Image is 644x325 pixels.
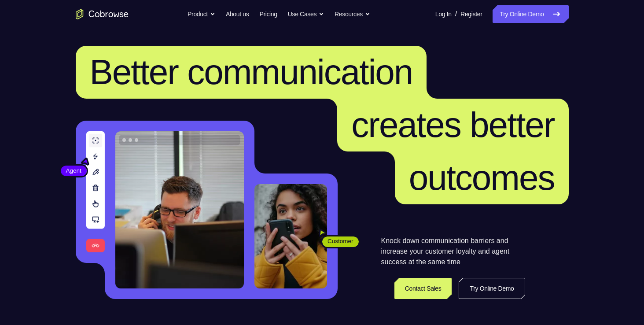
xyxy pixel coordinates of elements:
span: creates better [351,105,554,144]
a: Register [460,5,482,23]
span: outcomes [409,158,555,197]
a: Try Online Demo [459,278,525,299]
p: Knock down communication barriers and increase your customer loyalty and agent success at the sam... [381,236,525,267]
img: A customer support agent talking on the phone [115,131,244,288]
button: Product [188,5,215,23]
a: Try Online Demo [493,5,568,23]
img: A customer holding their phone [254,184,327,288]
a: Go to the home page [76,9,129,19]
span: Better communication [90,52,413,92]
a: Log In [435,5,452,23]
button: Resources [335,5,370,23]
a: About us [226,5,249,23]
span: / [455,9,457,19]
a: Contact Sales [394,278,452,299]
a: Pricing [259,5,277,23]
button: Use Cases [288,5,324,23]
